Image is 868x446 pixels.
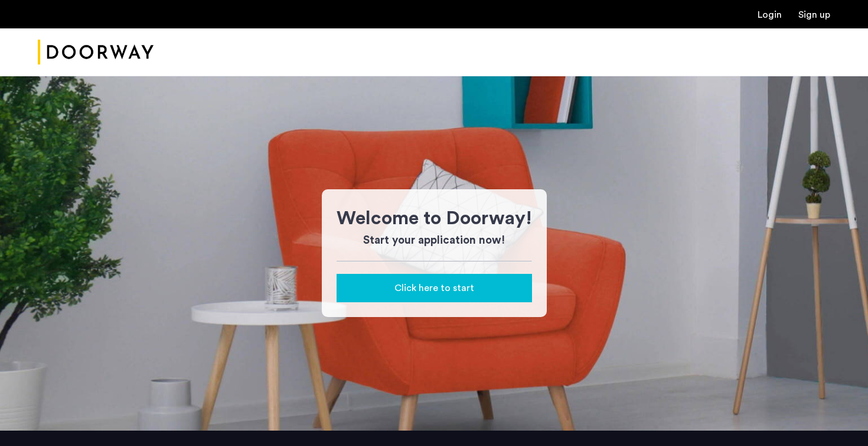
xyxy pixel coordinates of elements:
img: logo [38,30,154,75]
a: Cazamio Logo [38,30,154,75]
h3: Start your application now! [337,232,532,249]
a: Registration [798,10,830,20]
span: Click here to start [394,281,474,295]
a: Login [758,10,782,20]
button: button [337,274,532,302]
h1: Welcome to Doorway! [337,204,532,232]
